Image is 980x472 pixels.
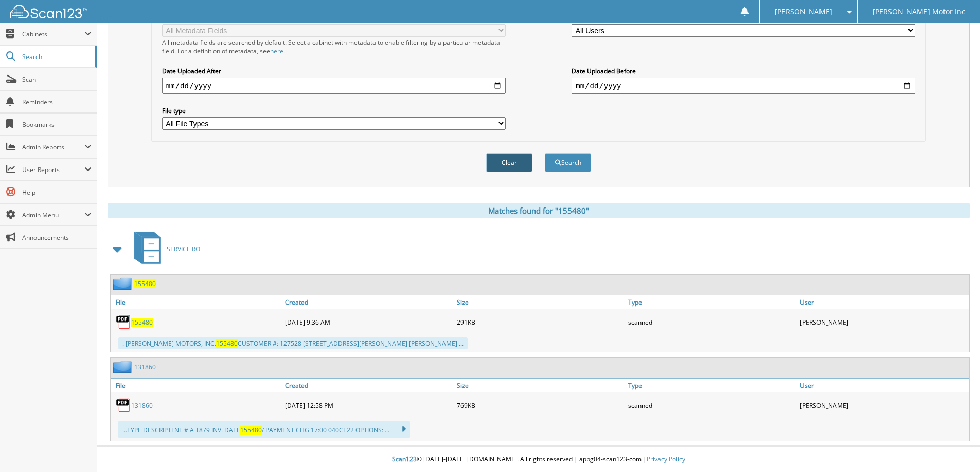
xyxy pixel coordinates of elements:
[454,395,626,416] div: 769KB
[113,277,134,290] img: folder2.png
[162,38,506,55] div: All metadata fields are searched by default. Select a cabinet with metadata to enable filtering b...
[454,379,626,392] a: Size
[22,52,90,61] span: Search
[22,30,84,39] span: Cabinets
[486,153,532,172] button: Clear
[22,165,84,174] span: User Reports
[113,361,134,373] img: folder2.png
[22,143,84,152] span: Admin Reports
[22,188,92,197] span: Help
[797,295,969,309] a: User
[111,379,282,392] a: File
[118,337,468,349] div: . [PERSON_NAME] MOTORS, INC. CUSTOMER #: 127528 [STREET_ADDRESS][PERSON_NAME] [PERSON_NAME] ...
[22,75,92,84] span: Scan
[128,229,200,269] a: SERVICE RO
[626,312,797,332] div: scanned
[10,5,87,18] img: scan123-logo-white.svg
[134,279,156,288] a: 155480
[929,423,980,472] iframe: Chat Widget
[454,295,626,309] a: Size
[22,98,92,106] span: Reminders
[131,318,153,327] a: 155480
[22,233,92,242] span: Announcements
[647,455,685,463] a: Privacy Policy
[22,120,92,129] span: Bookmarks
[797,379,969,392] a: User
[111,295,282,309] a: File
[454,312,626,332] div: 291KB
[240,426,262,435] span: 155480
[282,395,454,416] div: [DATE] 12:58 PM
[872,9,965,15] span: [PERSON_NAME] Motor Inc
[572,67,915,75] label: Date Uploaded Before
[282,379,454,392] a: Created
[797,312,969,332] div: [PERSON_NAME]
[270,47,283,55] a: here
[216,339,238,348] span: 155480
[162,67,506,75] label: Date Uploaded After
[134,363,156,371] a: 131860
[167,244,200,253] span: SERVICE RO
[131,401,153,410] a: 131860
[118,421,410,438] div: ...TYPE DESCRIPTI NE # A T879 INV. DATE / PAYMENT CHG 17:00 040CT22 OPTIONS: ...
[162,78,506,94] input: start
[545,153,591,172] button: Search
[22,211,84,219] span: Admin Menu
[282,295,454,309] a: Created
[116,398,131,413] img: PDF.png
[626,295,797,309] a: Type
[97,447,980,472] div: © [DATE]-[DATE] [DOMAIN_NAME]. All rights reserved | appg04-scan123-com |
[392,455,417,463] span: Scan123
[626,379,797,392] a: Type
[162,106,506,115] label: File type
[797,395,969,416] div: [PERSON_NAME]
[775,9,832,15] span: [PERSON_NAME]
[116,314,131,330] img: PDF.png
[626,395,797,416] div: scanned
[108,203,970,218] div: Matches found for "155480"
[282,312,454,332] div: [DATE] 9:36 AM
[572,78,915,94] input: end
